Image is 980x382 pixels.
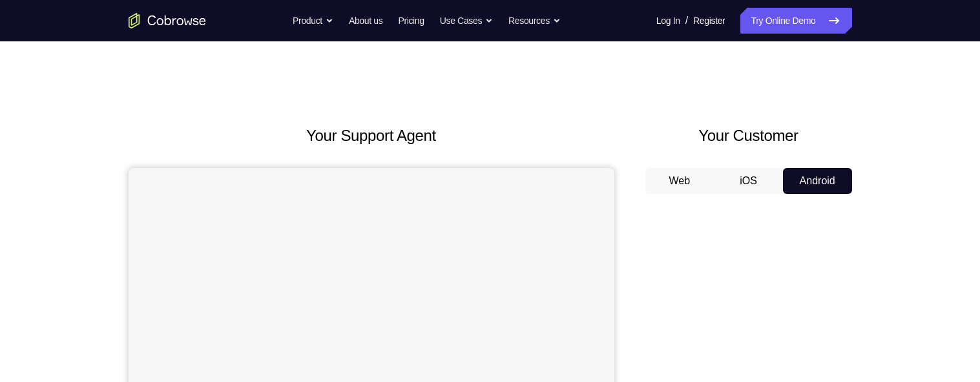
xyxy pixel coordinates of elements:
button: iOS [714,168,783,194]
a: Register [693,8,725,34]
button: Android [783,168,852,194]
a: Log In [656,8,680,34]
button: Product [293,8,333,34]
button: Web [645,168,714,194]
button: Use Cases [440,8,493,34]
button: Resources [508,8,561,34]
a: Pricing [398,8,424,34]
a: Go to the home page [129,13,206,28]
h2: Your Support Agent [129,124,614,147]
h2: Your Customer [645,124,852,147]
a: Try Online Demo [740,8,851,34]
span: / [685,13,688,28]
a: About us [349,8,382,34]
